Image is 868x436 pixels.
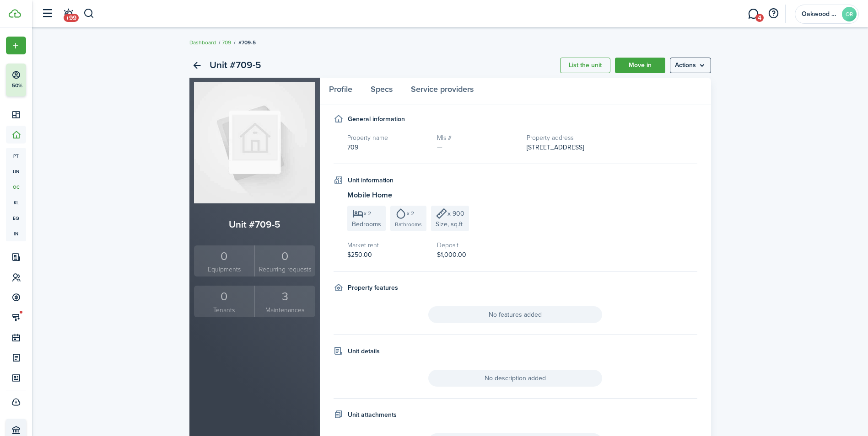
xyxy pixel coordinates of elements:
[196,305,253,315] small: Tenants
[744,2,762,26] a: Messaging
[436,219,463,229] span: Size, sq.ft
[196,265,253,274] small: Equipments
[189,58,205,73] a: Back
[6,179,26,195] a: oc
[347,133,428,143] h5: Property name
[348,346,380,356] h4: Unit details
[11,82,23,90] p: 50%
[361,78,402,105] a: Specs
[842,7,857,21] avatar-text: OR
[238,38,256,47] span: #709-5
[437,240,518,250] h5: Deposit
[194,286,255,317] a: 0Tenants
[6,195,26,210] a: kl
[364,211,371,216] span: x 2
[348,175,394,185] h4: Unit information
[395,220,422,229] span: Bathrooms
[437,143,442,152] span: —
[257,305,313,315] small: Maintenances
[437,250,466,260] span: $1,000.00
[527,143,584,152] span: [STREET_ADDRESS]
[210,58,261,73] h2: Unit #709-5
[196,248,253,265] div: 0
[254,286,315,317] a: 3Maintenances
[64,14,79,22] span: +99
[83,6,95,21] button: Search
[257,288,313,305] div: 3
[670,58,711,73] menu-btn: Actions
[347,190,697,201] h3: Mobile Home
[407,211,414,216] span: x 2
[347,250,372,260] span: $250.00
[6,37,26,54] button: Open menu
[59,2,77,26] a: Notifications
[437,133,518,143] h5: Mls #
[766,6,781,21] button: Open resource center
[402,78,483,105] a: Service providers
[560,58,610,73] a: List the unit
[348,114,405,124] h4: General information
[320,78,361,105] a: Profile
[755,14,764,22] span: 4
[257,265,313,274] small: Recurring requests
[222,38,231,47] a: 709
[194,217,315,232] h2: Unit #709-5
[6,64,82,96] button: 50%
[348,283,398,292] h4: Property features
[6,210,26,226] a: eq
[194,245,255,277] a: 0Equipments
[447,209,464,218] span: x 900
[347,143,358,152] span: 709
[428,306,602,323] span: No features added
[6,164,26,179] a: un
[6,148,26,164] a: pt
[348,410,397,420] h4: Unit attachments
[802,11,838,17] span: Oakwood Rentals
[194,82,315,203] img: Unit avatar
[9,9,21,18] img: TenantCloud
[670,58,711,73] button: Open menu
[189,38,216,47] a: Dashboard
[428,370,602,387] span: No description added
[6,226,26,241] a: in
[196,288,253,305] div: 0
[347,240,428,250] h5: Market rent
[257,248,313,265] div: 0
[352,219,381,229] span: Bedrooms
[527,133,697,143] h5: Property address
[254,245,315,277] a: 0Recurring requests
[615,58,665,73] a: Move in
[38,5,56,22] button: Open sidebar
